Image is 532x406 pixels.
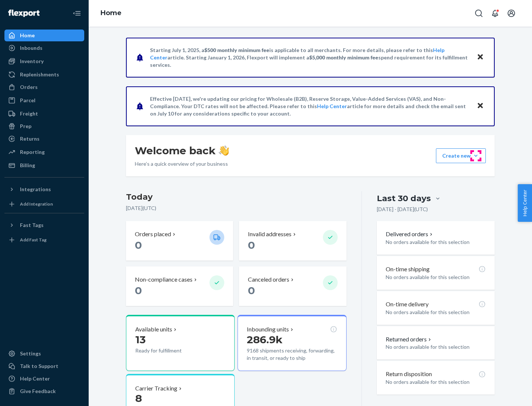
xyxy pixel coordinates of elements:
[4,120,84,132] a: Prep
[135,230,171,238] p: Orders placed
[386,238,486,246] p: No orders available for this selection
[4,81,84,93] a: Orders
[504,6,519,21] button: Open account menu
[248,230,291,238] p: Invalid addresses
[100,9,122,17] a: Home
[20,32,35,39] div: Home
[4,42,84,54] a: Inbounds
[20,221,44,229] div: Fast Tags
[386,273,486,281] p: No orders available for this selection
[204,47,269,53] span: $500 monthly minimum fee
[69,6,84,21] button: Close Navigation
[4,94,84,106] a: Parcel
[4,30,84,41] a: Home
[4,234,84,246] a: Add Fast Tag
[20,388,56,395] div: Give Feedback
[386,265,430,273] p: On-time shipping
[238,315,346,371] button: Inbounding units286.9k9168 shipments receiving, forwarding, in transit, or ready to ship
[309,54,378,61] span: $5,000 monthly minimum fee
[248,284,255,297] span: 0
[4,69,84,80] a: Replenishments
[488,6,502,21] button: Open notifications
[20,350,41,357] div: Settings
[150,95,470,117] p: Effective [DATE], we're updating our pricing for Wholesale (B2B), Reserve Storage, Value-Added Se...
[20,375,50,382] div: Help Center
[317,103,347,109] a: Help Center
[4,373,84,385] a: Help Center
[475,101,485,111] button: Close
[20,186,51,193] div: Integrations
[386,300,429,309] p: On-time delivery
[135,347,204,354] p: Ready for fulfillment
[4,385,84,397] button: Give Feedback
[135,325,172,334] p: Available units
[4,55,84,67] a: Inventory
[20,83,38,91] div: Orders
[247,347,337,362] p: 9168 shipments receiving, forwarding, in transit, or ready to ship
[239,221,346,261] button: Invalid addresses 0
[247,325,289,334] p: Inbounding units
[135,384,177,393] p: Carrier Tracking
[20,123,31,130] div: Prep
[126,191,347,203] h3: Today
[135,284,142,297] span: 0
[377,193,431,204] div: Last 30 days
[219,145,229,156] img: hand-wave emoji
[436,148,486,163] button: Create new
[386,343,486,351] p: No orders available for this selection
[8,10,40,17] img: Flexport logo
[126,266,233,306] button: Non-compliance cases 0
[135,333,146,346] span: 13
[248,275,289,284] p: Canceled orders
[4,108,84,120] a: Freight
[239,266,346,306] button: Canceled orders 0
[4,133,84,145] a: Returns
[20,44,42,52] div: Inbounds
[475,52,485,63] button: Close
[386,370,432,378] p: Return disposition
[20,201,53,207] div: Add Integration
[386,309,486,316] p: No orders available for this selection
[248,239,255,251] span: 0
[135,392,142,405] span: 8
[377,206,428,213] p: [DATE] - [DATE] ( UTC )
[4,348,84,359] a: Settings
[4,159,84,171] a: Billing
[386,335,433,344] button: Returned orders
[20,362,58,370] div: Talk to Support
[150,47,470,69] p: Starting July 1, 2025, a is applicable to all merchants. For more details, please refer to this a...
[20,237,47,243] div: Add Fast Tag
[135,144,229,157] h1: Welcome back
[20,97,35,104] div: Parcel
[471,6,486,21] button: Open Search Box
[4,360,84,372] a: Talk to Support
[20,135,40,142] div: Returns
[126,315,235,371] button: Available units13Ready for fulfillment
[4,198,84,210] a: Add Integration
[386,378,486,386] p: No orders available for this selection
[247,333,283,346] span: 286.9k
[135,160,229,168] p: Here’s a quick overview of your business
[20,110,38,117] div: Freight
[20,71,59,78] div: Replenishments
[126,221,233,261] button: Orders placed 0
[20,58,44,65] div: Inventory
[95,3,127,24] ol: breadcrumbs
[135,275,192,284] p: Non-compliance cases
[135,239,142,251] span: 0
[386,230,434,238] button: Delivered orders
[518,184,532,222] button: Help Center
[4,146,84,158] a: Reporting
[20,162,35,169] div: Billing
[126,204,347,212] p: [DATE] ( UTC )
[4,219,84,231] button: Fast Tags
[20,148,45,156] div: Reporting
[4,183,84,195] button: Integrations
